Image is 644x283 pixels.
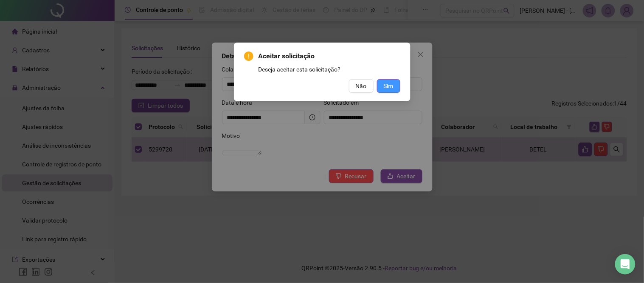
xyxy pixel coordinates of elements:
[259,65,400,74] div: Deseja aceitar esta solicitação?
[377,79,400,93] button: Sim
[244,51,253,61] span: exclamation-circle
[259,51,400,61] span: Aceitar solicitação
[615,254,636,274] div: Open Intercom Messenger
[349,79,374,93] button: Não
[384,81,394,91] span: Sim
[356,81,367,91] span: Não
